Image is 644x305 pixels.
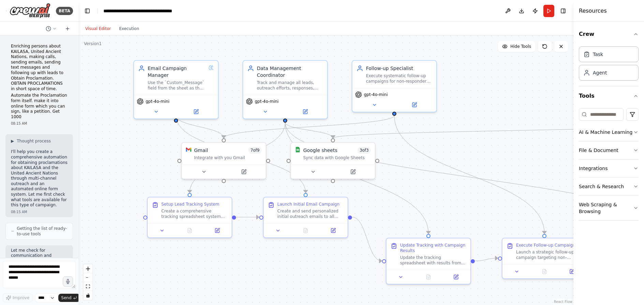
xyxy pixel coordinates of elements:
p: Automate the Proclamation form itself. make it into online form which you can sign, like a petiti... [11,93,68,120]
button: Send [58,294,79,302]
button: Click to speak your automation idea [63,276,73,287]
button: Open in side panel [286,108,324,116]
img: Gmail [186,147,191,152]
button: No output available [291,226,320,235]
span: Thought process [17,138,51,144]
div: Data Management Coordinator [257,65,323,79]
button: Switch to previous chat [43,25,59,33]
a: React Flow attribution [554,300,572,304]
button: Crew [579,25,639,44]
div: Create a comprehensive tracking spreadsheet system for managing the {organization_name} proclamat... [161,208,228,219]
span: Improve [13,295,29,301]
div: Launch a strategic follow-up campaign targeting non-responders and warm leads from the initial ou... [516,249,582,260]
div: Crew [579,44,639,86]
div: Gmail [194,147,208,154]
div: BETA [56,7,73,15]
div: Setup Lead Tracking System [161,202,219,207]
button: zoom out [84,273,92,282]
span: Send [61,295,71,301]
g: Edge from b2c6c9d8-3034-4756-b803-c632798a6afe to 4d37d54d-471c-4917-85f9-906c7be1aa28 [173,115,309,193]
button: No output available [530,267,559,276]
div: Follow-up Specialist [366,65,432,72]
div: 08:15 AM [11,121,68,126]
button: Open in side panel [560,267,584,276]
div: Execute Follow-up Campaign [516,242,575,248]
button: Integrations [579,160,639,177]
nav: breadcrumb [103,8,172,14]
button: Execution [115,25,143,33]
div: Google SheetsGoogle sheets3of3Sync data with Google Sheets [290,142,376,179]
div: Execute systematic follow-up campaigns for non-responders, create urgency around proclamation dea... [366,73,432,84]
div: Track and manage all leads, outreach efforts, responses, and proclamation signings in organized s... [257,80,323,91]
div: Data Management CoordinatorTrack and manage all leads, outreach efforts, responses, and proclamat... [243,60,328,119]
button: Open in side panel [395,101,434,109]
g: Edge from 511862da-5da9-4cdd-a7ba-0310d65cd052 to 4d37d54d-471c-4917-85f9-906c7be1aa28 [236,214,259,221]
g: Edge from 92020e43-7163-4e21-a467-1449d56b133f to 511862da-5da9-4cdd-a7ba-0310d65cd052 [186,122,289,193]
g: Edge from 7afed474-6f3e-4ceb-8adf-933114afa1fe to 53541f2e-1b8f-45ba-8415-1003e5a2f0a0 [220,115,398,138]
button: Improve [3,293,32,302]
div: Tools [579,106,639,226]
button: Search & Research [579,178,639,195]
button: Hide left sidebar [83,6,92,16]
div: Update Tracking with Campaign Results [400,242,466,253]
button: No output available [175,226,204,235]
button: Open in side panel [205,226,229,235]
button: Tools [579,86,639,106]
span: Hide Tools [510,44,531,49]
div: Google sheets [303,147,337,154]
div: Setup Lead Tracking SystemCreate a comprehensive tracking spreadsheet system for managing the {or... [147,197,232,238]
button: Web Scraping & Browsing [579,196,639,220]
div: Integrate with you Gmail [194,155,262,161]
g: Edge from b2c6c9d8-3034-4756-b803-c632798a6afe to 53541f2e-1b8f-45ba-8415-1003e5a2f0a0 [173,115,227,138]
span: ▶ [11,138,14,144]
div: Email Campaign Manager [148,65,206,79]
button: Open in side panel [224,168,263,176]
g: Edge from 4d37d54d-471c-4917-85f9-906c7be1aa28 to fdb3e209-5767-4bb7-85e7-57b50cb2324b [352,214,382,264]
button: Visual Editor [81,25,115,33]
div: Update the tracking spreadsheet with results from the initial email campaign, including delivery ... [400,255,466,266]
span: gpt-4o-mini [255,99,279,104]
button: fit view [84,282,92,291]
button: Open in side panel [321,226,345,235]
button: AI & Machine Learning [579,123,639,141]
h4: Resources [579,7,607,15]
g: Edge from 92020e43-7163-4e21-a467-1449d56b133f to fdb3e209-5767-4bb7-85e7-57b50cb2324b [282,122,432,234]
g: Edge from 7afed474-6f3e-4ceb-8adf-933114afa1fe to 3f880f35-d557-44a2-bbd4-e9a1b3ba0a6b [391,115,548,234]
div: Update Tracking with Campaign ResultsUpdate the tracking spreadsheet with results from the initia... [386,238,471,285]
span: Number of enabled actions [248,147,262,154]
button: toggle interactivity [84,291,92,300]
g: Edge from fdb3e209-5767-4bb7-85e7-57b50cb2324b to 3f880f35-d557-44a2-bbd4-e9a1b3ba0a6b [475,255,498,264]
button: Hide Tools [498,41,535,52]
span: gpt-4o-mini [364,92,388,97]
span: gpt-4o-mini [146,99,170,104]
div: GmailGmail7of9Integrate with you Gmail [181,142,266,179]
div: Execute Follow-up CampaignLaunch a strategic follow-up campaign targeting non-responders and warm... [502,238,587,279]
button: Start a new chat [62,25,73,33]
span: Number of enabled actions [357,147,371,154]
button: Open in side panel [334,168,372,176]
div: React Flow controls [84,264,92,300]
div: Version 1 [84,41,102,46]
button: zoom in [84,264,92,273]
p: Enriching persons about KAILASA, United Ancient Nations, making calls, sending emails, sending te... [11,44,68,92]
button: Open in side panel [444,273,468,281]
div: Follow-up SpecialistExecute systematic follow-up campaigns for non-responders, create urgency aro... [352,60,437,112]
div: Use the `Custom_Message` field from the sheet as the email body. Do not generate your own message... [148,80,206,91]
div: Launch Initial Email CampaignCreate and send personalized initial outreach emails to all identifi... [263,197,348,238]
div: Agent [593,69,607,76]
button: Open in side panel [177,108,215,116]
button: Hide right sidebar [558,6,568,16]
div: Sync data with Google Sheets [303,155,371,161]
p: Let me check for communication and outreach tools: [11,248,68,264]
div: 08:15 AM [11,209,68,214]
div: Create and send personalized initial outreach emails to all identified leads about {organization_... [277,208,343,219]
button: ▶Thought process [11,138,51,144]
button: No output available [414,273,443,281]
div: Launch Initial Email Campaign [277,202,339,207]
p: I'll help you create a comprehensive automation for obtaining proclamations about KAILASA and the... [11,149,68,208]
img: Logo [10,3,50,18]
div: Task [593,51,603,58]
div: Email Campaign ManagerUse the `Custom_Message` field from the sheet as the email body. Do not gen... [133,60,219,119]
button: File & Document [579,141,639,159]
img: Google Sheets [295,147,301,152]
